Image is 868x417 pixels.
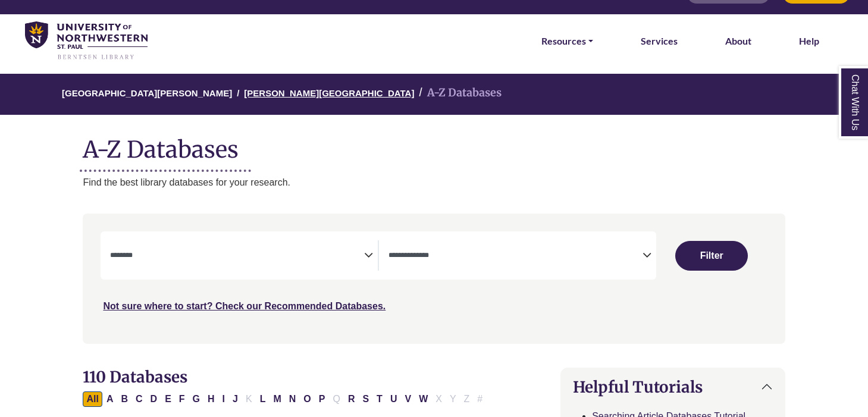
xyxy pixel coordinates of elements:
button: Filter Results O [300,391,314,407]
a: [PERSON_NAME][GEOGRAPHIC_DATA] [244,86,414,98]
a: About [725,33,751,49]
p: Find the best library databases for your research. [83,175,785,190]
button: Filter Results N [286,391,300,407]
nav: breadcrumb [83,74,785,115]
div: Alpha-list to filter by first letter of database name [83,393,487,403]
button: Filter Results C [132,391,146,407]
button: Filter Results W [415,391,431,407]
button: Filter Results M [270,391,284,407]
button: Submit for Search Results [675,241,748,271]
button: Filter Results B [117,391,131,407]
a: Not sure where to start? Check our Recommended Databases. [103,301,386,311]
button: Filter Results V [401,391,415,407]
button: Filter Results S [359,391,372,407]
img: library_home [25,21,148,60]
a: Help [799,33,819,49]
button: Filter Results D [147,391,161,407]
button: All [83,391,102,407]
a: Resources [541,33,593,49]
button: Filter Results A [103,391,117,407]
button: Filter Results E [161,391,175,407]
button: Filter Results H [204,391,218,407]
nav: Search filters [83,214,785,343]
button: Filter Results L [256,391,270,407]
textarea: Search [110,252,364,261]
button: Filter Results I [219,391,228,407]
button: Filter Results P [315,391,329,407]
button: Filter Results J [229,391,242,407]
button: Filter Results R [344,391,359,407]
button: Filter Results U [387,391,401,407]
textarea: Search [388,252,643,261]
button: Filter Results F [176,391,189,407]
button: Filter Results G [189,391,203,407]
li: A-Z Databases [414,84,502,102]
button: Filter Results T [373,391,386,407]
button: Helpful Tutorials [561,368,784,406]
a: Services [641,33,678,49]
span: 110 Databases [83,367,187,387]
h1: A-Z Databases [83,127,785,163]
a: [GEOGRAPHIC_DATA][PERSON_NAME] [62,86,232,98]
